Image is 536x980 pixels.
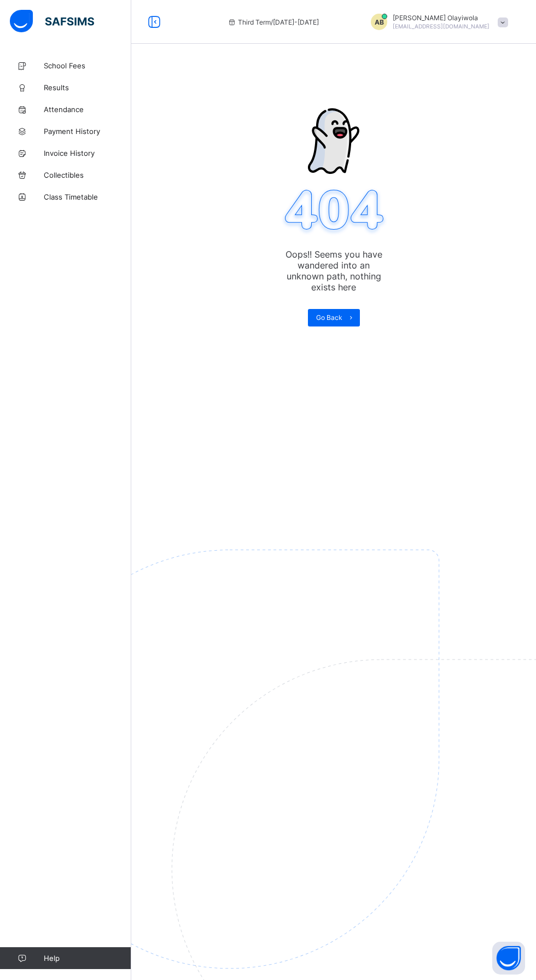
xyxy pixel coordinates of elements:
span: Help [44,954,131,962]
span: Payment History [44,127,131,136]
div: AbrahamOlayiwola [360,14,513,30]
img: safsims [10,10,94,33]
span: Invoice History [44,149,131,157]
span: Go Back [316,313,342,322]
span: Results [44,83,131,92]
span: session/term information [227,18,319,26]
span: Collectibles [44,171,131,179]
span: Attendance [44,105,131,114]
img: 404.8bbb34c871c4712298a25e20c4dc75c7.svg [280,186,388,236]
span: School Fees [44,61,131,70]
span: AB [375,18,384,26]
span: Class Timetable [44,192,131,201]
img: ghost-strokes.05e252ede52c2f8dbc99f45d5e1f5e9f.svg [308,108,359,174]
span: Oops!! Seems you have wandered into an unknown path, nothing exists here [280,249,387,293]
span: [PERSON_NAME] Olayiwola [393,14,490,22]
span: [EMAIL_ADDRESS][DOMAIN_NAME] [393,23,490,30]
button: Open asap [492,942,525,975]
